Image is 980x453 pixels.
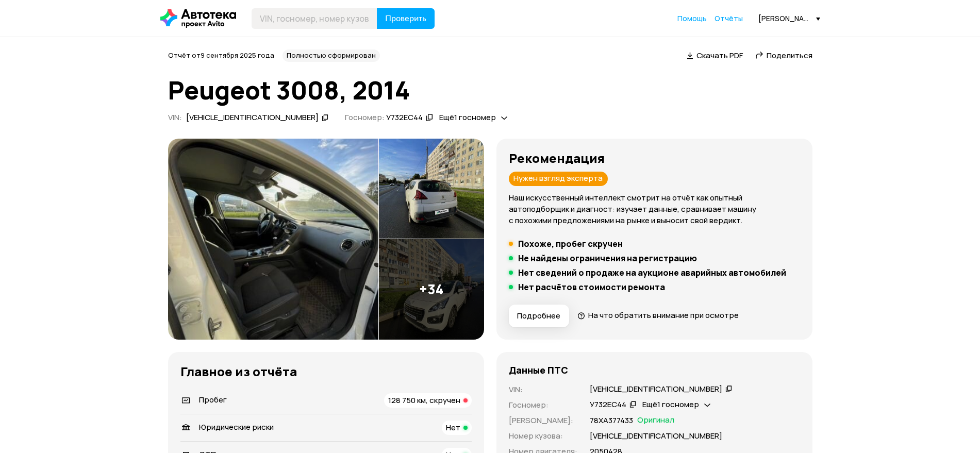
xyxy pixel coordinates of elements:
span: Оригинал [637,415,674,426]
p: [VEHICLE_IDENTIFICATION_NUMBER] [590,430,722,442]
button: Подробнее [509,305,569,327]
span: Госномер: [345,112,385,123]
p: 78ХА377433 [590,415,633,426]
h5: Похоже, пробег скручен [518,239,623,249]
p: [PERSON_NAME] : [509,415,577,426]
span: Отчёт от 9 сентября 2025 года [168,51,274,60]
input: VIN, госномер, номер кузова [252,8,377,29]
p: Наш искусственный интеллект смотрит на отчёт как опытный автоподборщик и диагност: изучает данные... [509,192,800,226]
a: Помощь [677,13,707,24]
button: Проверить [377,8,435,29]
span: Проверить [385,14,426,23]
a: Скачать PDF [687,50,743,61]
span: Помощь [677,13,707,23]
span: Скачать PDF [696,50,743,61]
span: Юридические риски [199,422,274,432]
h3: Рекомендация [509,151,800,165]
a: Поделиться [755,50,812,61]
div: [VEHICLE_IDENTIFICATION_NUMBER] [590,384,722,395]
span: Поделиться [767,50,812,61]
p: Госномер : [509,399,577,411]
h5: Не найдены ограничения на регистрацию [518,253,697,263]
p: VIN : [509,384,577,395]
span: Подробнее [517,311,560,321]
span: На что обратить внимание при осмотре [588,310,739,321]
span: Отчёты [715,13,743,23]
div: Нужен взгляд эксперта [509,172,608,186]
h5: Нет расчётов стоимости ремонта [518,282,665,292]
span: Ещё 1 госномер [439,112,496,123]
span: Ещё 1 госномер [642,399,699,410]
div: Полностью сформирован [283,49,380,62]
p: Номер кузова : [509,430,577,442]
a: На что обратить внимание при осмотре [577,310,739,321]
h3: Главное из отчёта [180,364,472,379]
h5: Нет сведений о продаже на аукционе аварийных автомобилей [518,267,786,278]
span: Нет [446,422,460,433]
h4: Данные ПТС [509,364,568,376]
span: VIN : [168,112,182,123]
div: [VEHICLE_IDENTIFICATION_NUMBER] [186,112,319,123]
a: Отчёты [715,13,743,24]
div: У732ЕС44 [386,112,423,123]
div: У732ЕС44 [590,399,626,410]
div: [PERSON_NAME][EMAIL_ADDRESS][DOMAIN_NAME] [758,13,820,23]
span: Пробег [199,394,227,405]
h1: Peugeot 3008, 2014 [168,76,812,104]
span: 128 750 км, скручен [388,395,460,406]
